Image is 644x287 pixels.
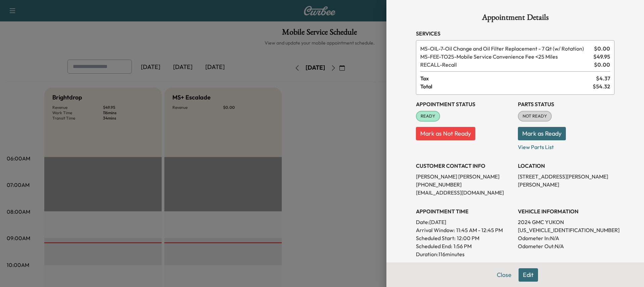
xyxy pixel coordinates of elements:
[416,234,455,242] p: Scheduled Start:
[416,13,614,24] h1: Appointment Details
[519,113,551,120] span: NOT READY
[492,268,516,282] button: Close
[417,113,439,120] span: READY
[416,250,513,258] p: Duration: 116 minutes
[457,234,479,242] p: 12:00 PM
[416,242,452,250] p: Scheduled End:
[420,61,591,69] span: Recall
[453,242,472,250] p: 1:56 PM
[456,226,503,234] span: 11:45 AM - 12:45 PM
[518,226,614,234] p: [US_VEHICLE_IDENTIFICATION_NUMBER]
[518,234,614,242] p: Odometer In: N/A
[420,82,593,90] span: Total
[596,74,610,82] span: $ 4.37
[416,189,513,197] p: [EMAIL_ADDRESS][DOMAIN_NAME]
[416,29,614,38] h3: Services
[518,207,614,215] h3: VEHICLE INFORMATION
[518,127,566,140] button: Mark as Ready
[420,45,591,53] span: Oil Change and Oil Filter Replacement - 7 Qt (w/ Rotation)
[416,172,513,181] p: [PERSON_NAME] [PERSON_NAME]
[518,162,614,170] h3: LOCATION
[416,218,513,226] p: Date: [DATE]
[518,140,614,151] p: View Parts List
[416,127,475,140] button: Mark as Not Ready
[593,82,610,90] span: $ 54.32
[518,218,614,226] p: 2024 GMC YUKON
[416,207,513,215] h3: APPOINTMENT TIME
[420,74,596,82] span: Tax
[594,45,610,53] span: $ 0.00
[519,268,538,282] button: Edit
[416,100,513,108] h3: Appointment Status
[420,53,591,61] span: Mobile Service Convenience Fee <25 Miles
[518,172,614,189] p: [STREET_ADDRESS][PERSON_NAME][PERSON_NAME]
[593,53,610,61] span: $ 49.95
[518,100,614,108] h3: Parts Status
[518,242,614,250] p: Odometer Out: N/A
[594,61,610,69] span: $ 0.00
[416,162,513,170] h3: CUSTOMER CONTACT INFO
[416,181,513,189] p: [PHONE_NUMBER]
[416,226,513,234] p: Arrival Window:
